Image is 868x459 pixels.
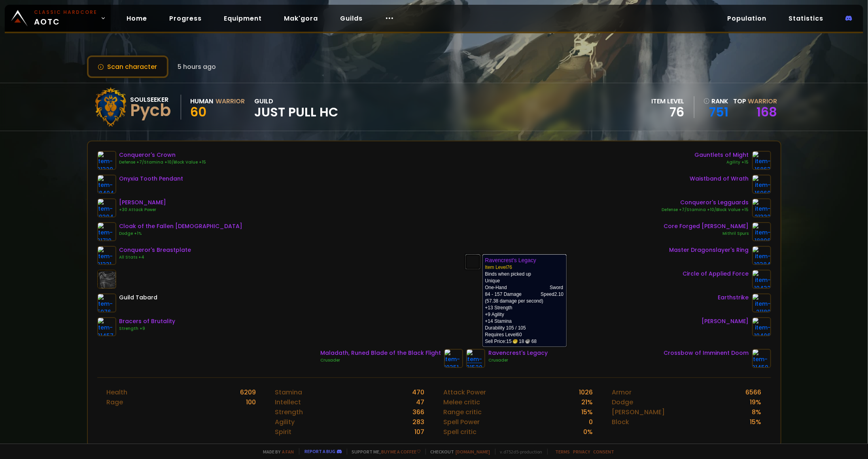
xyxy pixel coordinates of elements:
[275,387,303,397] div: Stamina
[278,10,324,27] a: Mak'gora
[97,151,116,170] img: item-21329
[97,317,116,336] img: item-21457
[119,151,206,159] div: Conqueror's Crown
[612,417,630,427] div: Block
[594,449,615,455] a: Consent
[704,106,729,118] a: 751
[782,10,830,27] a: Statistics
[456,449,490,455] a: [DOMAIN_NAME]
[683,270,749,278] div: Circle of Applied Force
[97,293,116,312] img: item-5976
[612,387,632,397] div: Armor
[485,257,564,331] td: Binds when picked up Unique (57.38 damage per second) Durability 105 / 105
[507,338,518,345] span: 15
[216,96,245,106] div: Warrior
[573,449,590,455] a: Privacy
[382,449,421,455] a: Buy me a coffee
[612,407,665,417] div: [PERSON_NAME]
[119,159,206,166] div: Defense +7/Stamina +10/Block Value +15
[582,407,593,417] div: 15 %
[130,95,171,105] div: Soulseeker
[275,397,301,407] div: Intellect
[255,96,339,118] div: guild
[485,331,564,345] td: Requires Level 60
[275,407,303,417] div: Strength
[485,257,537,263] b: Ravencrest's Legacy
[97,222,116,241] img: item-21710
[444,397,480,407] div: Melee critic
[488,349,548,357] div: Ravencrest's Legacy
[752,222,771,241] img: item-18806
[752,246,771,265] img: item-19384
[5,5,111,32] a: Classic HardcoreAOTC
[34,9,97,28] span: AOTC
[107,387,128,397] div: Health
[752,317,771,336] img: item-19406
[275,417,295,427] div: Agility
[652,106,685,118] div: 76
[695,151,749,159] div: Gauntlets of Might
[746,387,762,397] div: 6566
[734,96,777,106] div: Top
[255,106,339,118] span: Just Pull HC
[662,207,749,213] div: Defense +7/Stamina +10/Block Value +15
[444,417,480,427] div: Spell Power
[522,291,564,298] th: Speed 2.10
[119,222,243,230] div: Cloak of the Fallen [DEMOGRAPHIC_DATA]
[34,9,97,16] small: Classic Hardcore
[240,387,256,397] div: 6209
[584,427,593,437] div: 0 %
[752,198,771,217] img: item-21332
[119,254,191,261] div: All Stats +4
[757,103,777,121] a: 168
[589,417,593,427] div: 0
[119,175,183,183] div: Onyxia Tooth Pendant
[652,96,685,106] div: item level
[320,357,441,364] div: Crusader
[444,349,463,368] img: item-19351
[690,175,749,183] div: Waistband of Wrath
[752,293,771,312] img: item-21180
[425,449,490,455] span: Checkout
[163,10,208,27] a: Progress
[582,397,593,407] div: 21 %
[178,62,216,72] span: 5 hours ago
[721,10,773,27] a: Population
[752,151,771,170] img: item-16863
[495,449,543,455] span: v. d752d5 - production
[702,317,749,326] div: [PERSON_NAME]
[413,417,425,427] div: 283
[217,10,268,27] a: Equipment
[415,427,425,437] div: 107
[695,159,749,166] div: Agility +15
[664,230,749,237] div: Mithril Spurs
[416,397,425,407] div: 47
[107,397,123,407] div: Rage
[664,222,749,230] div: Core Forged [PERSON_NAME]
[485,312,504,317] span: +9 Agility
[752,175,771,194] img: item-16960
[669,246,749,254] div: Master Dragonslayer's Ring
[347,449,421,455] span: Support me,
[488,357,548,364] div: Crusader
[119,317,176,326] div: Bracers of Brutality
[579,387,593,397] div: 1026
[664,349,749,357] div: Crossbow of Imminent Doom
[282,449,294,455] a: a fan
[612,397,634,407] div: Dodge
[191,96,214,106] div: Human
[97,246,116,265] img: item-21331
[120,10,153,27] a: Home
[519,338,530,345] span: 18
[704,96,729,106] div: rank
[485,318,512,324] span: +14 Stamina
[305,448,336,454] a: Report a bug
[334,10,369,27] a: Guilds
[119,198,166,207] div: [PERSON_NAME]
[275,427,292,437] div: Spirit
[485,338,564,345] div: Sell Price:
[119,246,191,254] div: Conqueror's Breastplate
[752,407,762,417] div: 8 %
[413,407,425,417] div: 366
[246,397,256,407] div: 100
